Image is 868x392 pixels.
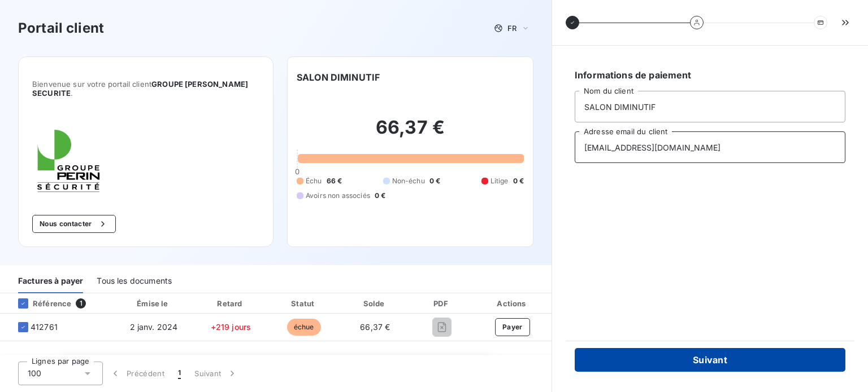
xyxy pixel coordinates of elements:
[188,362,245,385] button: Suivant
[327,176,342,186] span: 66 €
[270,298,338,309] div: Statut
[32,80,248,98] span: GROUPE [PERSON_NAME] SECURITE
[18,18,104,38] h3: Portail client
[375,191,385,201] span: 0 €
[196,298,266,309] div: Retard
[392,176,425,186] span: Non-échu
[32,125,105,197] img: Company logo
[211,322,251,332] span: +219 jours
[476,298,549,309] div: Actions
[97,270,172,293] div: Tous les documents
[116,298,192,309] div: Émise le
[130,322,178,332] span: 2 janv. 2024
[103,362,171,385] button: Précédent
[575,348,845,372] button: Suivant
[295,167,300,176] span: 0
[507,24,517,33] span: FR
[28,368,41,379] span: 100
[178,368,181,379] span: 1
[342,298,408,309] div: Solde
[297,71,380,84] h6: SALON DIMINUTIF
[18,270,83,293] div: Factures à payer
[413,298,471,309] div: PDF
[171,362,188,385] button: 1
[513,176,524,186] span: 0 €
[31,321,58,333] span: 412761
[32,215,116,233] button: Nous contacter
[76,298,86,309] span: 1
[287,319,321,336] span: échue
[306,176,322,186] span: Échu
[491,176,509,186] span: Litige
[575,91,845,122] input: placeholder
[495,318,530,336] button: Payer
[306,191,370,201] span: Avoirs non associés
[429,176,440,186] span: 0 €
[575,68,845,82] h6: Informations de paiement
[360,322,390,332] span: 66,37 €
[32,80,259,98] span: Bienvenue sur votre portail client .
[297,116,524,150] h2: 66,37 €
[575,131,845,163] input: placeholder
[9,298,71,309] div: Référence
